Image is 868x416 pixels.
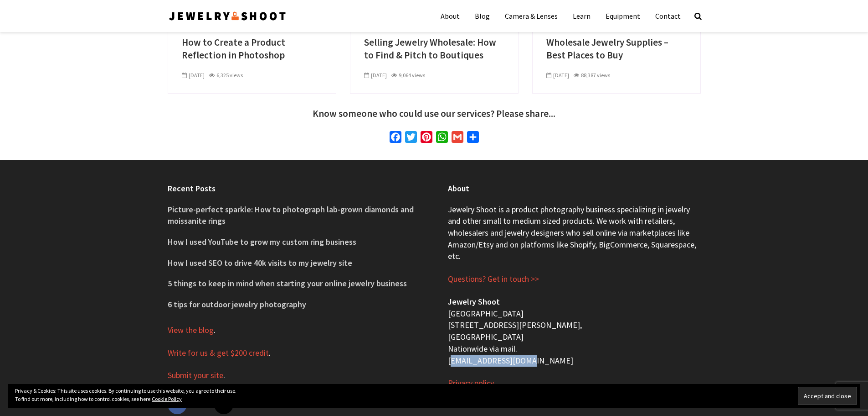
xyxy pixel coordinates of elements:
a: How I used YouTube to grow my custom ring business [168,237,356,247]
a: WhatsApp [434,131,450,146]
p: Jewelry Shoot is a product photography business specializing in jewelry and other small to medium... [448,204,701,263]
a: Privacy policy [448,378,494,389]
span: [DATE] [182,72,205,79]
p: . [168,324,421,336]
div: 88,387 views [574,71,610,79]
a: 6 tips for outdoor jewelry photography [168,299,306,310]
a: Learn [566,5,597,27]
a: Blog [468,5,497,27]
a: About [434,5,467,27]
a: Picture-perfect sparkle: How to photograph lab-grown diamonds and moissanite rings [168,204,414,226]
a: Cookie Policy [152,395,182,402]
a: How I used SEO to drive 40k visits to my jewelry site [168,258,352,268]
h4: About [448,183,701,194]
p: . [168,347,421,359]
a: 5 things to keep in mind when starting your online jewelry business [168,278,407,289]
a: Write for us & get $200 credit [168,348,269,358]
h3: Know someone who could use our services? Please share... [168,107,701,121]
a: Submit your site [168,370,223,381]
b: Jewelry Shoot [448,296,500,307]
div: 9,064 views [391,71,425,79]
span: [DATE] [364,72,387,79]
a: Camera & Lenses [498,5,565,27]
a: Share [465,131,481,146]
div: 6,325 views [209,71,243,79]
a: View the blog [168,325,214,336]
a: Facebook [388,131,403,146]
a: Wholesale Jewelry Supplies – Best Places to Buy [546,36,687,62]
p: [GEOGRAPHIC_DATA] [STREET_ADDRESS][PERSON_NAME], [GEOGRAPHIC_DATA] Nationwide via mail. [EMAIL_AD... [448,296,701,366]
p: Copyright © [DATE]-[DATE] [448,377,701,400]
div: Privacy & Cookies: This site uses cookies. By continuing to use this website, you agree to their ... [8,384,860,408]
p: . [168,369,421,381]
img: Jewelry Photographer Bay Area - San Francisco | Nationwide via Mail [168,9,287,23]
a: Selling Jewelry Wholesale: How to Find & Pitch to Boutiques [364,36,504,62]
a: Contact [648,5,688,27]
h4: Recent Posts [168,183,421,194]
input: Accept and close [798,387,857,405]
a: Equipment [599,5,647,27]
a: How to Create a Product Reflection in Photoshop [182,36,322,62]
a: Pinterest [419,131,434,146]
a: Twitter [403,131,419,146]
a: Gmail [450,131,465,146]
span: [DATE] [546,72,569,79]
a: Questions? Get in touch >> [448,274,539,284]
